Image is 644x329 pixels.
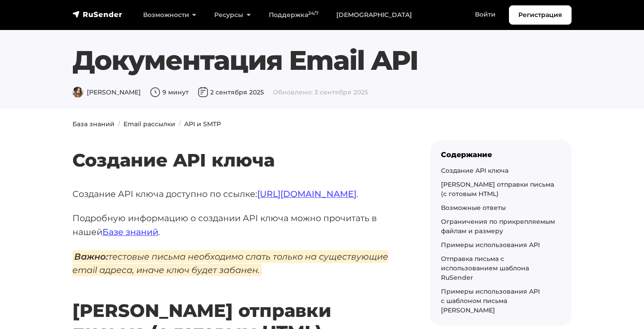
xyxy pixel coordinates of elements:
sup: 24/7 [308,10,318,16]
strong: Важно: [74,251,108,262]
a: Email рассылки [123,120,175,128]
span: 2 сентября 2025 [198,88,264,96]
a: API и SMTP [184,120,221,128]
a: [PERSON_NAME] отправки письма (с готовым HTML) [441,180,554,198]
p: Создание API ключа доступно по ссылке: . [72,187,402,201]
h1: Документация Email API [72,44,572,77]
a: [DEMOGRAPHIC_DATA] [327,6,421,24]
div: Содержание [441,150,561,159]
a: Базе знаний [102,226,158,237]
a: Возможные ответы [441,204,506,212]
img: Дата публикации [198,87,208,98]
p: Подробную информацию о создании API ключа можно прочитать в нашей . [72,211,402,239]
a: База знаний [72,120,114,128]
a: Отправка письма с использованием шаблона RuSender [441,255,529,282]
img: Время чтения [150,87,161,98]
a: Ограничения по прикрепляемым файлам и размеру [441,218,555,235]
h2: Создание API ключа [72,123,402,171]
em: тестовые письма необходимо слать только на существующие email адреса, иначе ключ будет забанен. [72,250,388,277]
a: Примеры использования API с шаблоном письма [PERSON_NAME] [441,287,540,314]
a: Создание API ключа [441,167,508,175]
span: Обновлено: 3 сентября 2025 [273,88,368,96]
a: Ресурсы [205,6,259,24]
nav: breadcrumb [67,120,577,129]
a: Поддержка24/7 [260,6,327,24]
a: Войти [466,5,504,24]
a: Примеры использования API [441,241,540,249]
a: [URL][DOMAIN_NAME] [257,188,356,199]
span: 9 минут [150,88,189,96]
img: RuSender [72,10,123,19]
a: Возможности [134,6,205,24]
a: Регистрация [509,5,572,25]
span: [PERSON_NAME] [72,88,141,96]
